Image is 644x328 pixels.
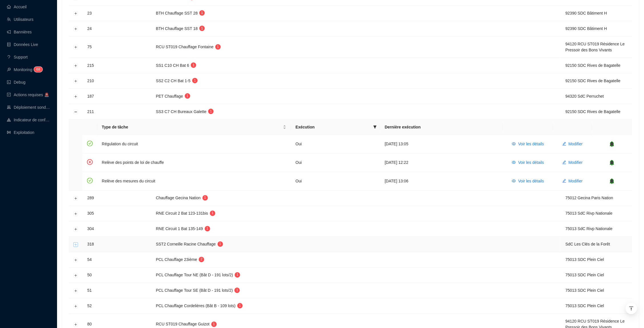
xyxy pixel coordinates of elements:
[518,178,544,184] span: Voir les détails
[609,178,615,184] span: bell
[83,283,151,299] td: 51
[7,5,27,9] a: homeAccueil
[218,242,223,247] sup: 1
[566,196,613,200] span: 75012 Gecina Paris Nation
[7,93,11,97] span: check-square
[83,237,151,252] td: 318
[74,45,78,50] button: Développer la ligne
[219,242,221,246] span: 1
[380,154,503,172] td: [DATE] 12:22
[236,273,238,277] span: 1
[566,304,604,308] span: 75013 SDC Plein Ciel
[7,42,38,47] a: databaseDonnées Live
[83,299,151,314] td: 52
[83,252,151,268] td: 54
[295,142,302,146] span: Oui
[566,211,613,216] span: 75013 SdC Rivp Nationale
[206,227,208,231] span: 1
[38,67,40,71] span: 8
[566,242,610,247] span: SdC Les Clés de la Forêt
[83,6,151,21] td: 23
[36,67,38,71] span: 6
[566,109,621,114] span: 92150 SDC Rives de Bagatelle
[507,177,548,186] button: Voir les détails
[201,257,203,261] span: 2
[629,306,634,311] span: vertical-align-top
[191,63,196,68] sup: 1
[558,140,588,149] button: Modifier
[74,212,78,216] button: Développer la ligne
[199,257,204,262] sup: 2
[156,304,236,308] span: PCL Chauffage Cordelières (Bât B - 109 lots)
[83,73,151,89] td: 210
[7,80,25,84] a: codeDebug
[512,142,516,146] span: eye
[74,258,78,262] button: Développer la ligne
[7,130,34,135] a: slidersExploitation
[566,257,604,262] span: 75013 SDC Plein Ciel
[156,211,208,216] span: RNE Circuit 2 Bat 123-131bis
[566,273,604,277] span: 75013 SDC Plein Ciel
[512,160,516,164] span: eye
[97,154,291,172] td: Relève des points de loi de chauffe
[562,160,566,164] span: edit
[201,11,203,15] span: 1
[156,26,198,31] span: BTH Chauffage SST 18
[83,21,151,37] td: 24
[212,211,214,215] span: 1
[210,109,212,113] span: 1
[87,159,93,165] span: close-circle
[74,94,78,99] button: Développer la ligne
[235,272,240,278] sup: 1
[87,178,93,184] span: check-circle
[234,288,240,293] sup: 1
[295,179,302,183] span: Oui
[202,195,208,201] sup: 1
[512,179,516,183] span: eye
[215,44,221,50] sup: 1
[187,94,189,98] span: 1
[156,94,183,98] span: PET Chauffage
[74,273,78,278] button: Développer la ligne
[562,142,566,146] span: edit
[609,141,615,147] span: bell
[74,27,78,31] button: Développer la ligne
[74,323,78,327] button: Développer la ligne
[74,110,78,114] button: Réduire la ligne
[156,322,210,327] span: RCU ST019 Chauffage Guizot
[87,141,93,146] span: check-circle
[74,304,78,309] button: Développer la ligne
[156,242,216,247] span: SST2 Corneille Racine Chauffage
[7,55,28,59] a: questionSupport
[156,273,233,277] span: PCL Chauffage Tour NE (Bât D - 191 lots/2)
[562,179,566,183] span: edit
[211,322,217,327] sup: 1
[210,211,215,216] sup: 1
[380,172,503,190] td: [DATE] 13:06
[566,63,621,68] span: 92150 SDC Rives de Bagatelle
[14,92,49,97] span: Actions requises 🚨
[569,160,583,166] span: Modifier
[236,288,238,292] span: 1
[74,196,78,201] button: Développer la ligne
[566,79,621,83] span: 92150 SDC Rives de Bagatelle
[83,58,151,73] td: 215
[74,63,78,68] button: Développer la ligne
[156,79,191,83] span: SS2 C2 CH Bat 1-5
[507,158,548,167] button: Voir les détails
[7,17,33,22] a: teamUtilisateurs
[518,141,544,147] span: Voir les détails
[97,135,291,154] td: Régulation du circuit
[566,11,607,15] span: 92390 SDC Bâtiment H
[558,158,588,167] button: Modifier
[380,135,503,154] td: [DATE] 13:05
[201,26,203,30] span: 1
[295,124,371,130] span: Exécution
[83,191,151,206] td: 289
[74,79,78,83] button: Développer la ligne
[156,45,214,49] span: RCU ST019 Chauffage Fontaine
[83,222,151,237] td: 304
[569,178,583,184] span: Modifier
[7,105,50,110] a: clusterDéploiement sondes
[566,227,613,231] span: 75013 SdC Rivp Nationale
